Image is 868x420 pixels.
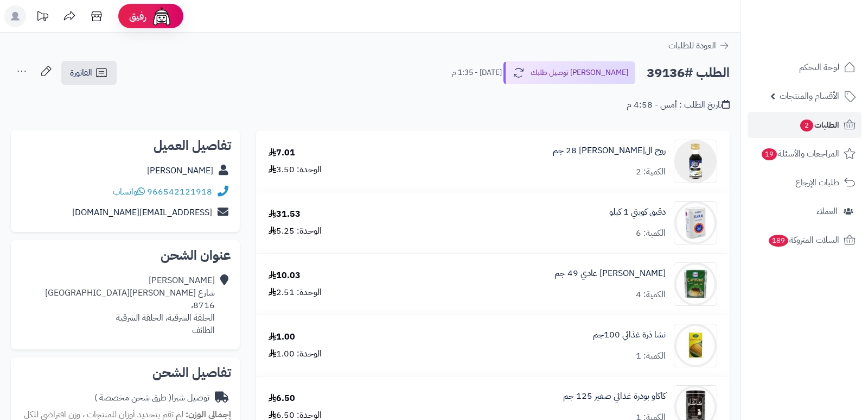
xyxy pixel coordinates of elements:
[20,274,215,336] div: [PERSON_NAME] شارع [PERSON_NAME][GEOGRAPHIC_DATA] 8716، الحلقة الشرقية، الحلقة الشرقية الطائف
[61,61,117,85] a: الفاتورة
[748,227,861,253] a: السلات المتروكة189
[129,10,146,23] span: رفيق
[269,208,301,221] div: 31.53
[674,262,717,306] img: 11563d7020aec5fa3830237c2089f7ff3de7-90x90.jpg
[269,164,322,176] div: الوحدة: 3.50
[799,60,839,75] span: لوحة التحكم
[636,289,666,301] div: الكمية: 4
[780,89,839,104] span: الأقسام والمنتجات
[29,5,56,30] a: تحديثات المنصة
[816,204,838,219] span: العملاء
[20,139,231,152] h2: تفاصيل العميل
[553,145,666,157] a: روح ال[PERSON_NAME] 28 جم
[554,267,666,280] a: [PERSON_NAME] عادي 49 جم
[593,329,666,341] a: نشا ذرة غذائي 100جم
[269,331,295,343] div: 1.00
[769,235,788,247] span: 189
[636,350,666,362] div: الكمية: 1
[748,170,861,196] a: طلبات الإرجاع
[636,166,666,178] div: الكمية: 2
[113,185,145,198] a: واتساب
[20,366,231,379] h2: تفاصيل الشحن
[269,269,301,282] div: 10.03
[674,140,717,183] img: 1665054463-138100_1-20200913-142552-90x90.png
[748,141,861,167] a: المراجعات والأسئلة19
[269,348,322,360] div: الوحدة: 1.00
[503,61,635,84] button: [PERSON_NAME] توصيل طلبك
[269,392,295,405] div: 6.50
[647,62,730,84] h2: الطلب #39136
[748,198,861,224] a: العملاء
[627,99,730,111] div: تاريخ الطلب : أمس - 4:58 م
[768,233,839,248] span: السلات المتروكة
[762,148,777,160] span: 19
[147,164,213,177] a: [PERSON_NAME]
[563,390,666,403] a: كاكاو بودرة غذائي صغير 125 جم
[794,29,858,52] img: logo-2.png
[269,147,295,159] div: 7.01
[800,120,813,131] span: 2
[269,286,322,299] div: الوحدة: 2.51
[151,5,173,27] img: ai-face.png
[609,206,666,218] a: دقيق كويتي 1 كيلو
[94,391,171,404] span: ( طرق شحن مخصصة )
[668,39,730,52] a: العودة للطلبات
[795,175,839,190] span: طلبات الإرجاع
[72,206,212,219] a: [EMAIL_ADDRESS][DOMAIN_NAME]
[668,39,716,52] span: العودة للطلبات
[147,185,212,198] a: 966542121918
[452,67,502,78] small: [DATE] - 1:35 م
[94,392,209,404] div: توصيل شبرا
[748,54,861,80] a: لوحة التحكم
[674,201,717,245] img: 1678855618-zS1VVMOferB4mevbv9Yy9UxSCoV4sm5Xei4wvbbl-90x90.jpg
[636,227,666,240] div: الكمية: 6
[761,146,839,161] span: المراجعات والأسئلة
[748,112,861,138] a: الطلبات2
[20,249,231,262] h2: عنوان الشحن
[70,66,92,79] span: الفاتورة
[799,117,839,133] span: الطلبات
[674,324,717,367] img: 194227c604d08f55e24914607fbb58f447e-90x90.jpg
[269,225,322,237] div: الوحدة: 5.25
